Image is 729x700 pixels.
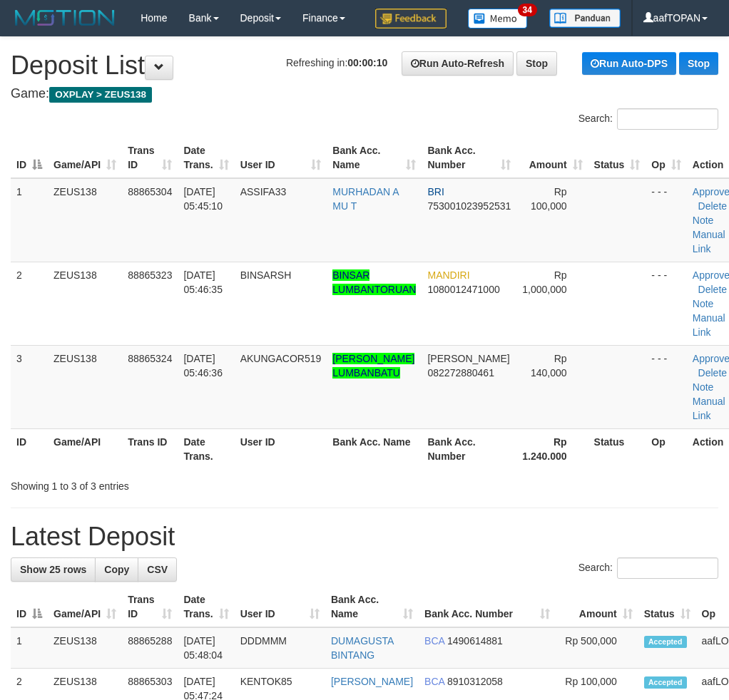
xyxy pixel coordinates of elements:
[693,396,725,421] a: Manual Link
[128,269,172,281] span: 88865323
[235,428,327,469] th: User ID
[11,51,718,80] h1: Deposit List
[646,428,686,469] th: Op
[11,87,718,101] h4: Game:
[518,4,537,16] span: 34
[556,587,638,627] th: Amount: activate to sort column ascending
[531,186,567,212] span: Rp 100,000
[11,262,48,345] td: 2
[588,428,646,469] th: Status
[516,51,557,76] a: Stop
[516,428,588,469] th: Rp 1.240.000
[48,138,122,178] th: Game/API: activate to sort column ascending
[327,138,422,178] th: Bank Acc. Name: activate to sort column ascending
[48,587,122,627] th: Game/API: activate to sort column ascending
[617,108,718,130] input: Search:
[240,269,292,281] span: BINSARSH
[235,138,327,178] th: User ID: activate to sort column ascending
[240,186,287,197] span: ASSIFA33
[11,587,48,627] th: ID: activate to sort column descending
[588,138,646,178] th: Status: activate to sort column ascending
[332,269,416,295] a: BINSAR LUMBANTORUAN
[447,635,503,647] span: Copy 1490614881 to clipboard
[122,627,178,669] td: 88865288
[178,587,234,627] th: Date Trans.: activate to sort column ascending
[331,635,394,661] a: DUMAGUSTA BINTANG
[48,627,122,669] td: ZEUS138
[693,229,725,254] a: Manual Link
[693,381,714,393] a: Note
[644,676,687,689] span: Accepted
[427,186,444,197] span: BRI
[11,7,119,29] img: MOTION_logo.png
[679,52,718,75] a: Stop
[698,367,727,379] a: Delete
[447,676,503,687] span: Copy 8910312058 to clipboard
[178,627,234,669] td: [DATE] 05:48:04
[235,587,325,627] th: User ID: activate to sort column ascending
[427,200,511,212] span: Copy 753001023952531 to clipboard
[48,262,122,345] td: ZEUS138
[468,9,528,29] img: Button%20Memo.svg
[104,564,129,575] span: Copy
[183,353,223,379] span: [DATE] 05:46:36
[556,627,638,669] td: Rp 500,000
[128,186,172,197] span: 88865304
[424,635,444,647] span: BCA
[422,138,516,178] th: Bank Acc. Number: activate to sort column ascending
[331,676,413,687] a: [PERSON_NAME]
[11,473,293,493] div: Showing 1 to 3 of 3 entries
[347,57,387,68] strong: 00:00:10
[427,284,499,295] span: Copy 1080012471000 to clipboard
[240,353,322,364] span: AKUNGACOR519
[582,52,676,75] a: Run Auto-DPS
[183,269,223,295] span: [DATE] 05:46:35
[522,269,566,295] span: Rp 1,000,000
[422,428,516,469] th: Bank Acc. Number
[693,312,725,338] a: Manual Link
[424,676,444,687] span: BCA
[122,428,178,469] th: Trans ID
[427,353,509,364] span: [PERSON_NAME]
[49,87,152,103] span: OXPLAY > ZEUS138
[11,138,48,178] th: ID: activate to sort column descending
[11,523,718,551] h1: Latest Deposit
[578,108,718,130] label: Search:
[11,557,96,582] a: Show 25 rows
[122,587,178,627] th: Trans ID: activate to sort column ascending
[286,57,387,68] span: Refreshing in:
[48,178,122,262] td: ZEUS138
[375,9,447,29] img: Feedback.jpg
[178,138,234,178] th: Date Trans.: activate to sort column ascending
[644,636,687,648] span: Accepted
[11,178,48,262] td: 1
[332,186,399,212] a: MURHADAN A MU T
[122,138,178,178] th: Trans ID: activate to sort column ascending
[325,587,419,627] th: Bank Acc. Name: activate to sort column ascending
[235,627,325,669] td: DDDMMM
[578,557,718,579] label: Search:
[11,428,48,469] th: ID
[332,353,414,379] a: [PERSON_NAME] LUMBANBATU
[516,138,588,178] th: Amount: activate to sort column ascending
[48,345,122,428] td: ZEUS138
[646,345,686,428] td: - - -
[327,428,422,469] th: Bank Acc. Name
[531,353,567,379] span: Rp 140,000
[617,557,718,579] input: Search:
[693,298,714,309] a: Note
[48,428,122,469] th: Game/API
[11,345,48,428] td: 3
[698,284,727,295] a: Delete
[698,200,727,212] a: Delete
[402,51,514,76] a: Run Auto-Refresh
[427,367,494,379] span: Copy 082272880461 to clipboard
[178,428,234,469] th: Date Trans.
[419,587,556,627] th: Bank Acc. Number: activate to sort column ascending
[638,587,696,627] th: Status: activate to sort column ascending
[147,564,168,575] span: CSV
[128,353,172,364] span: 88865324
[646,262,686,345] td: - - -
[693,215,714,226] a: Note
[11,627,48,669] td: 1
